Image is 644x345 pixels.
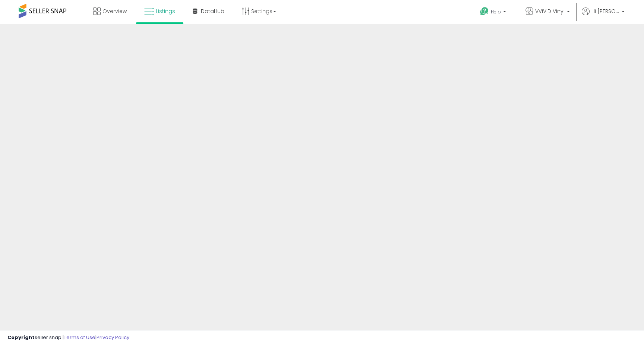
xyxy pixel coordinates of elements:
span: Overview [102,7,127,15]
a: Hi [PERSON_NAME] [582,7,625,24]
a: Help [474,1,514,24]
span: Listings [156,7,175,15]
span: DataHub [201,7,224,15]
span: Help [491,9,501,15]
span: VViViD Vinyl [535,7,565,15]
span: Hi [PERSON_NAME] [591,7,619,15]
i: Get Help [480,7,489,16]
